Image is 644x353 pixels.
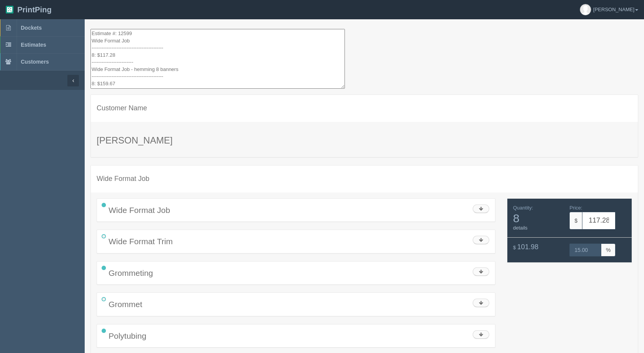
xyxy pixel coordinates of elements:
[513,225,528,231] a: details
[513,245,516,250] span: $
[569,205,582,211] span: Price:
[109,237,173,246] span: Wide Format Trim
[97,175,632,183] h4: Wide Format Job
[601,243,616,257] span: %
[90,29,345,89] textarea: Estimate #: 12599 Wide Format Job ------------------------------------------- 8: $117.28 --------...
[97,135,632,145] h3: [PERSON_NAME]
[513,212,564,225] span: 8
[21,42,46,48] span: Estimates
[109,300,142,309] span: Grommet
[6,6,13,14] img: logo-3e63b451c926e2ac314895c53de4908e5d424f24456219fb08d385ab2e579770.png
[97,105,632,112] h4: Customer Name
[513,205,533,211] span: Quantity:
[109,331,146,340] span: Polytubing
[21,59,49,65] span: Customers
[569,212,582,230] span: $
[580,4,591,15] img: avatar_default-7531ab5dedf162e01f1e0bb0964e6a185e93c5c22dfe317fb01d7f8cd2b1632c.jpg
[21,25,42,31] span: Dockets
[109,269,153,277] span: Grommeting
[517,243,539,251] span: 101.98
[109,206,170,215] span: Wide Format Job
